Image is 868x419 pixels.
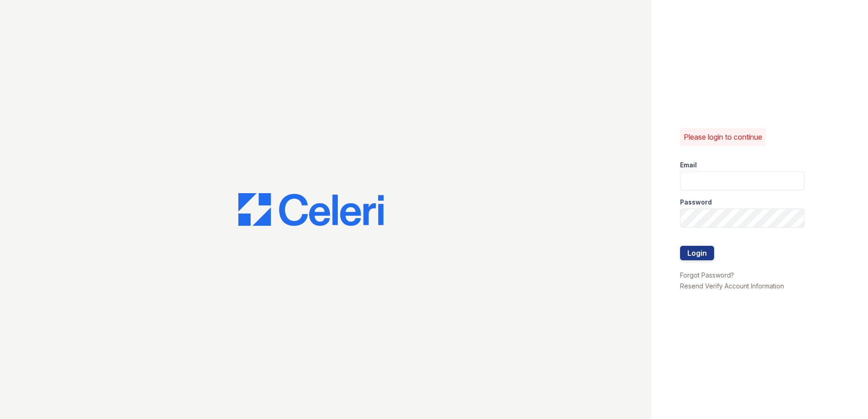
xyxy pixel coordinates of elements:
label: Email [680,161,697,170]
a: Resend Verify Account Information [680,282,784,290]
img: CE_Logo_Blue-a8612792a0a2168367f1c8372b55b34899dd931a85d93a1a3d3e32e68fde9ad4.png [238,193,384,226]
button: Login [680,246,714,260]
a: Forgot Password? [680,271,734,279]
label: Password [680,198,712,207]
p: Please login to continue [684,132,762,142]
